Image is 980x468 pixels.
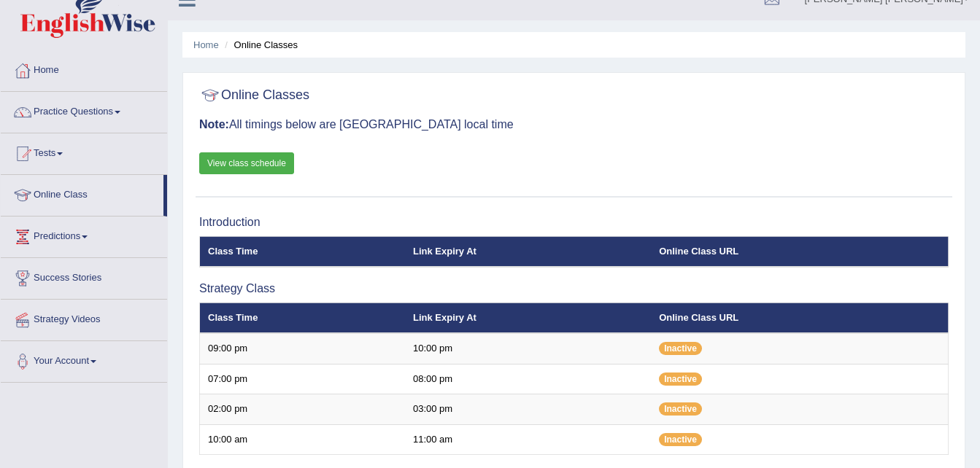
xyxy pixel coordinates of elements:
th: Class Time [200,303,405,333]
span: Inactive [659,373,702,386]
a: Your Account [1,341,167,378]
b: Note: [199,118,229,130]
a: Predictions [1,217,167,253]
span: Inactive [659,402,702,416]
td: 08:00 pm [405,364,651,394]
a: Home [1,50,167,87]
a: Online Class [1,175,163,211]
a: View class schedule [199,152,294,174]
th: Online Class URL [651,236,948,267]
th: Link Expiry At [405,236,651,267]
span: Inactive [659,342,702,355]
h3: Introduction [199,216,949,229]
td: 10:00 pm [405,333,651,364]
td: 07:00 pm [200,364,405,394]
span: Inactive [659,433,702,446]
td: 10:00 am [200,424,405,455]
td: 09:00 pm [200,333,405,364]
a: Success Stories [1,258,167,295]
a: Home [193,39,219,50]
li: Online Classes [221,38,298,52]
td: 03:00 pm [405,394,651,425]
th: Class Time [200,236,405,267]
th: Online Class URL [651,303,948,333]
th: Link Expiry At [405,303,651,333]
td: 11:00 am [405,424,651,455]
h3: Strategy Class [199,282,949,295]
a: Practice Questions [1,92,167,128]
h2: Online Classes [199,85,309,106]
td: 02:00 pm [200,394,405,425]
a: Tests [1,133,167,170]
a: Strategy Videos [1,300,167,336]
h3: All timings below are [GEOGRAPHIC_DATA] local time [199,118,949,131]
